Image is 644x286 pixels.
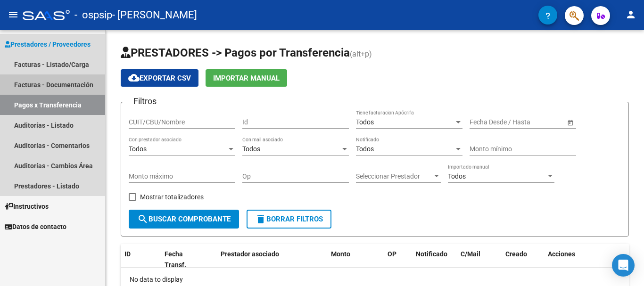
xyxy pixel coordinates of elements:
span: Prestadores / Proveedores [5,39,91,49]
span: Notificado [416,250,447,258]
button: Importar Manual [206,69,287,87]
span: Buscar Comprobante [137,215,231,223]
span: Mostrar totalizadores [140,191,204,203]
span: Todos [129,145,147,153]
span: Prestador asociado [221,250,279,258]
button: Open calendar [565,117,575,127]
span: (alt+p) [350,49,372,58]
span: Importar Manual [213,74,280,82]
mat-icon: delete [255,213,266,225]
input: End date [507,118,553,126]
datatable-header-cell: ID [121,244,161,275]
span: OP [388,250,396,258]
span: PRESTADORES -> Pagos por Transferencia [121,46,350,59]
datatable-header-cell: Monto [327,244,384,275]
datatable-header-cell: Prestador asociado [217,244,327,275]
span: Creado [505,250,527,258]
button: Buscar Comprobante [129,210,239,229]
span: - [PERSON_NAME] [112,5,197,25]
datatable-header-cell: C/Mail [457,244,502,275]
button: Borrar Filtros [247,210,331,229]
mat-icon: cloud_download [128,72,140,83]
span: Acciones [548,250,575,258]
span: Seleccionar Prestador [356,172,432,180]
datatable-header-cell: Fecha Transf. [161,244,203,275]
button: Exportar CSV [121,69,198,87]
span: Fecha Transf. [165,250,186,269]
span: - ospsip [74,5,112,25]
span: Todos [448,172,466,180]
mat-icon: search [137,213,149,225]
mat-icon: person [625,9,636,20]
span: Todos [242,145,260,153]
span: Monto [331,250,350,258]
span: ID [124,250,131,258]
span: Exportar CSV [128,74,191,82]
div: Open Intercom Messenger [612,254,635,277]
datatable-header-cell: Acciones [544,244,629,275]
mat-icon: menu [8,9,19,20]
span: Todos [356,145,374,153]
span: Datos de contacto [5,221,66,232]
datatable-header-cell: OP [384,244,412,275]
span: C/Mail [461,250,480,258]
h3: Filtros [129,95,161,108]
span: Todos [356,118,374,126]
datatable-header-cell: Creado [502,244,544,275]
span: Instructivos [5,201,49,212]
input: Start date [470,118,499,126]
datatable-header-cell: Notificado [412,244,457,275]
span: Borrar Filtros [255,215,323,223]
